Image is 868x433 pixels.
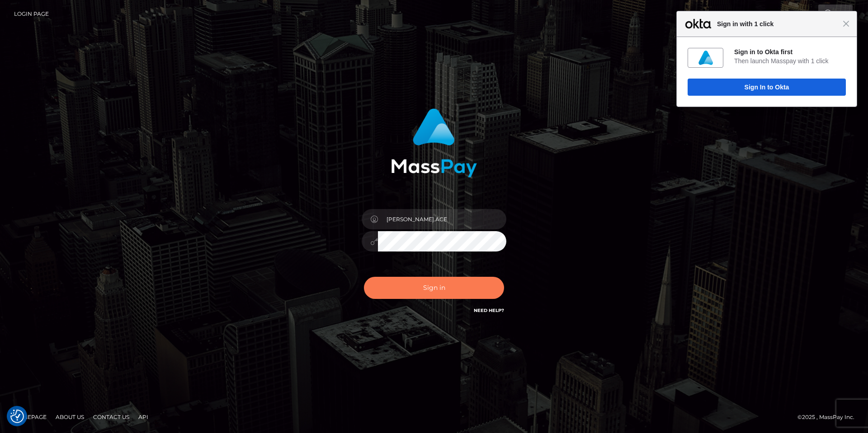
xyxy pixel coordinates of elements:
a: About Us [52,410,88,424]
input: Username... [378,209,506,229]
button: Sign In to Okta [688,79,846,96]
img: Revisit consent button [10,410,24,423]
a: Login [818,5,853,23]
button: Sign in [364,277,504,299]
img: MassPay Login [391,108,477,177]
div: Sign in to Okta first [734,48,846,56]
button: Consent Preferences [10,410,24,423]
img: fs0e4w0tqgG3dnpV8417 [698,51,713,65]
span: Close [843,20,849,27]
a: Need Help? [474,307,504,313]
a: Contact Us [90,410,133,424]
span: Sign in with 1 click [712,19,843,29]
a: API [135,410,152,424]
a: Login Page [14,5,49,23]
div: Then launch Masspay with 1 click [734,57,846,65]
a: Homepage [10,410,50,424]
div: © 2025 , MassPay Inc. [797,412,861,422]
